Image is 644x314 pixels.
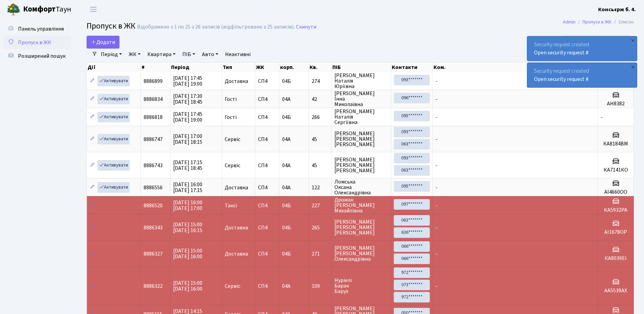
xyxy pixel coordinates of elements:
span: Доставка [225,225,248,230]
span: 04Б [282,77,291,85]
th: # [141,63,170,72]
span: 42 [312,97,329,102]
span: - [436,282,438,290]
span: СП4 [258,225,276,230]
div: Security request created [527,36,637,61]
span: - [436,95,438,103]
span: [PERSON_NAME] [PERSON_NAME] Олександрівна [334,245,388,262]
a: Консьєрж б. 4. [598,5,636,14]
b: Консьєрж б. 4. [598,6,636,13]
button: Переключити навігацію [85,4,102,15]
th: Дії [87,63,141,72]
th: Період [170,63,222,72]
span: [PERSON_NAME] [PERSON_NAME] [PERSON_NAME] [334,131,388,147]
h5: КА7141КО [601,167,631,173]
span: [PERSON_NAME] Наталія Сергіївна [334,109,388,125]
span: Гості [225,115,237,120]
th: ЖК [255,63,279,72]
span: 04Б [282,224,291,231]
span: СП4 [258,163,276,168]
a: Додати [87,36,119,49]
img: logo.png [7,3,20,16]
span: Додати [91,38,115,46]
a: Авто [199,49,221,60]
div: × [629,64,636,70]
a: Скинути [296,24,316,30]
span: 8886818 [144,114,163,121]
span: 122 [312,185,329,190]
span: Ломська Оксана Олександрівна [334,179,388,195]
span: - [436,224,438,231]
span: [DATE] 16:00 [DATE] 17:15 [173,181,202,194]
span: [DATE] 17:45 [DATE] 19:00 [173,74,202,88]
span: Сервіс [225,283,240,289]
span: Сервіс [225,137,240,142]
span: [DATE] 16:00 [DATE] 17:00 [173,199,202,212]
a: Open security request # [534,49,589,56]
span: 8886747 [144,136,163,143]
span: [PERSON_NAME] Наталія Юріївна [334,73,388,89]
a: Активувати [97,160,130,171]
th: Контакти [391,63,433,72]
h5: КА5932РА [601,207,631,213]
span: 04А [282,136,291,143]
span: СП4 [258,115,276,120]
span: [PERSON_NAME] Інна Миколаївна [334,91,388,107]
span: Доставка [225,78,248,84]
span: 109 [312,283,329,289]
a: Активувати [97,112,130,122]
span: - [436,202,438,209]
a: ПІБ [180,49,198,60]
span: 04А [282,184,291,191]
span: Сервіс [225,163,240,168]
span: [DATE] 15:00 [DATE] 16:00 [173,247,202,260]
span: 227 [312,203,329,208]
th: Кв. [309,63,332,72]
span: СП4 [258,283,276,289]
span: 04А [282,95,291,103]
span: Панель управління [18,25,64,33]
span: СП4 [258,78,276,84]
a: ЖК [126,49,143,60]
span: 04Б [282,114,291,121]
h5: АІ1678ОР [601,229,631,235]
h5: АН8382 [601,101,631,107]
a: Квартира [145,49,178,60]
span: - [601,114,603,121]
b: Комфорт [23,4,56,15]
a: Період [98,49,125,60]
span: 8886322 [144,282,163,290]
span: [DATE] 17:00 [DATE] 18:15 [173,133,202,146]
span: 271 [312,251,329,257]
span: [DATE] 15:00 [DATE] 16:00 [173,279,202,293]
span: Розширений пошук [18,52,66,60]
a: Open security request # [534,75,589,83]
span: [DATE] 17:15 [DATE] 18:45 [173,159,202,172]
span: 04А [282,282,291,290]
span: - [436,162,438,169]
span: Дрожак [PERSON_NAME] Михайлівна [334,197,388,213]
a: Активувати [97,76,130,86]
th: ПІБ [332,63,391,72]
a: Активувати [97,94,130,104]
th: Ком. [433,63,598,72]
span: Гості [225,97,237,102]
a: Неактивні [222,49,253,60]
span: СП4 [258,97,276,102]
h5: AA5539AX [601,287,631,294]
span: 8886743 [144,162,163,169]
span: СП4 [258,137,276,142]
a: Панель управління [3,22,71,36]
h5: КА2947МН [601,83,631,89]
div: × [629,37,636,44]
span: [DATE] 15:00 [DATE] 16:15 [173,221,202,234]
span: - [436,136,438,143]
span: 04Б [282,250,291,258]
span: Пропуск в ЖК [18,39,51,46]
th: корп. [279,63,309,72]
span: Нуріелі Барак Барух [334,278,388,294]
span: 266 [312,115,329,120]
h5: КА8039ЕІ [601,255,631,262]
span: 8886343 [144,224,163,231]
span: Таксі [225,203,237,208]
